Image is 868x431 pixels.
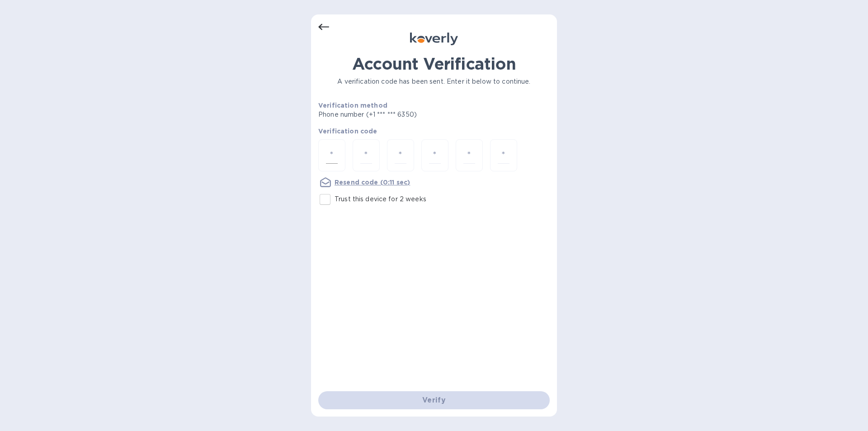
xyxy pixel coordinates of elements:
u: Resend code (0:11 sec) [335,179,410,186]
h1: Account Verification [318,54,550,73]
b: Verification method [318,102,387,109]
p: Verification code [318,127,550,136]
p: Phone number (+1 *** *** 6350) [318,110,486,119]
p: A verification code has been sent. Enter it below to continue. [318,77,550,86]
p: Trust this device for 2 weeks [335,194,426,204]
